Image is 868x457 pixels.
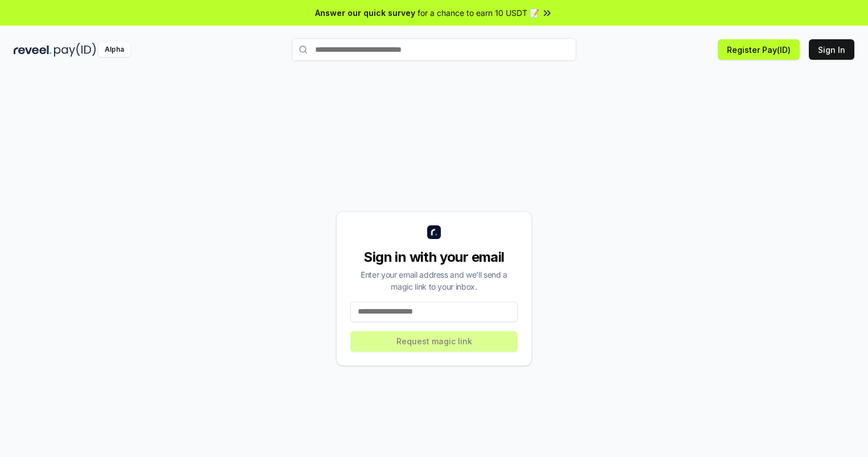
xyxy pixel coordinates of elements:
img: pay_id [54,43,96,57]
img: logo_small [427,225,441,239]
span: Answer our quick survey [315,7,415,19]
button: Register Pay(ID) [718,39,800,60]
div: Sign in with your email [350,248,518,266]
div: Alpha [98,43,130,57]
div: Enter your email address and we’ll send a magic link to your inbox. [350,269,518,293]
img: reveel_dark [14,43,52,57]
span: for a chance to earn 10 USDT 📝 [418,7,539,19]
button: Sign In [809,39,854,60]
